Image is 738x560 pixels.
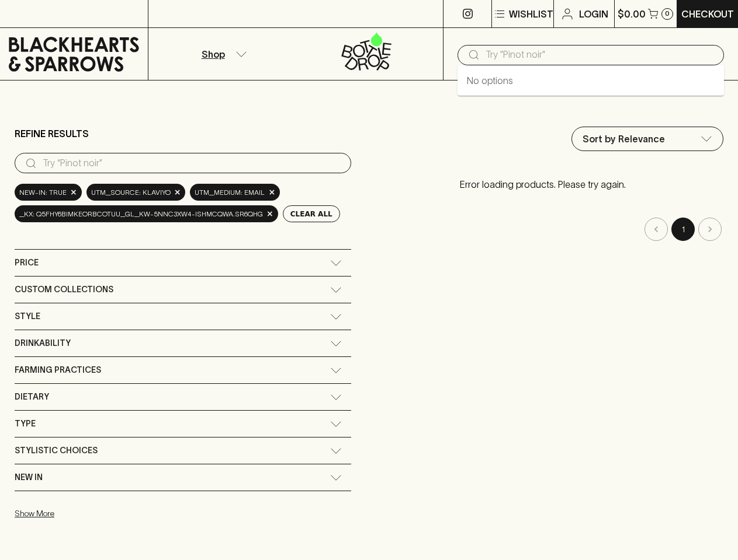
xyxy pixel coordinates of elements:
[15,336,71,351] span: Drinkability
[618,7,646,21] p: $0.00
[174,186,181,198] span: ×
[15,437,351,464] div: Stylistic Choices
[15,416,36,431] span: Type
[681,7,734,21] p: Checkout
[15,276,351,303] div: Custom Collections
[70,186,77,198] span: ×
[148,7,158,21] p: ⠀
[15,363,101,377] span: Farming Practices
[671,218,695,241] button: page 1
[43,154,342,173] input: Try “Pinot noir”
[583,132,665,146] p: Sort by Relevance
[19,208,263,220] span: _kx: Q5fHy6BiMKEOrBcoTUu_GL_KW-5nNC3xw4-IshmCQwA.Sr6qHg
[486,45,715,64] input: Try "Pinot noir"
[15,470,43,485] span: New In
[15,127,89,141] p: Refine Results
[15,464,351,491] div: New In
[15,384,351,410] div: Dietary
[268,186,275,198] span: ×
[363,218,723,241] nav: pagination navigation
[15,443,98,458] span: Stylistic Choices
[509,7,553,21] p: Wishlist
[148,28,296,80] button: Shop
[15,330,351,356] div: Drinkability
[283,205,340,222] button: Clear All
[195,187,265,198] span: utm_medium: email
[15,256,39,270] span: Price
[19,187,67,198] span: new-in: true
[15,502,168,526] button: Show More
[458,65,724,96] div: No options
[15,357,351,383] div: Farming Practices
[15,303,351,330] div: Style
[579,7,608,21] p: Login
[363,166,723,203] p: Error loading products. Please try again.
[266,208,273,220] span: ×
[15,411,351,437] div: Type
[202,47,225,61] p: Shop
[665,10,670,17] p: 0
[91,187,171,198] span: utm_source: Klaviyo
[15,309,40,324] span: Style
[15,390,49,404] span: Dietary
[572,127,723,150] div: Sort by Relevance
[15,282,113,297] span: Custom Collections
[15,250,351,276] div: Price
